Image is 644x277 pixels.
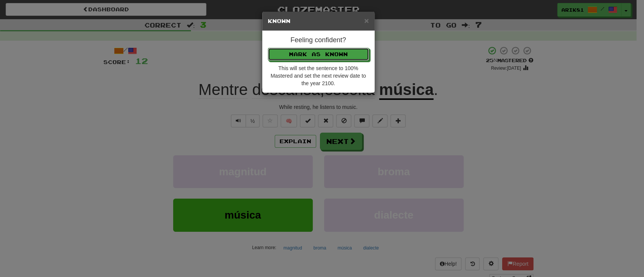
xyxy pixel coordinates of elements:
[364,16,369,25] span: ×
[268,37,369,44] h4: Feeling confident?
[364,17,369,24] button: Close
[268,64,369,87] div: This will set the sentence to 100% Mastered and set the next review date to the year 2100.
[268,17,369,25] h5: Known
[268,48,369,61] button: Mark as Known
